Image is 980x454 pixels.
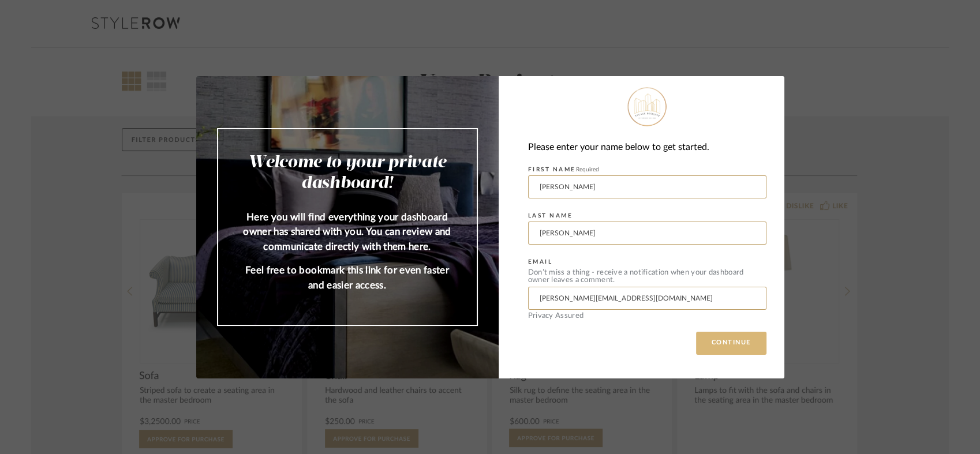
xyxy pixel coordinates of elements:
div: Privacy Assured [528,312,766,320]
label: FIRST NAME [528,166,599,173]
input: Enter Email [528,287,766,310]
span: Required [576,167,599,172]
label: LAST NAME [528,212,573,219]
div: Don’t miss a thing - receive a notification when your dashboard owner leaves a comment. [528,269,766,284]
input: Enter First Name [528,175,766,198]
input: Enter Last Name [528,222,766,245]
button: CONTINUE [696,332,766,355]
h2: Welcome to your private dashboard! [241,152,454,194]
p: Here you will find everything your dashboard owner has shared with you. You can review and commun... [241,210,454,254]
div: Please enter your name below to get started. [528,140,766,155]
p: Feel free to bookmark this link for even faster and easier access. [241,263,454,292]
label: EMAIL [528,258,553,265]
